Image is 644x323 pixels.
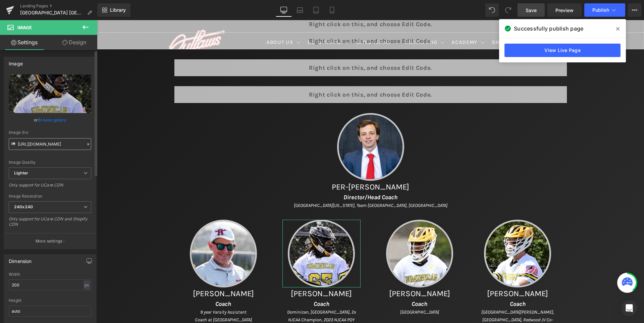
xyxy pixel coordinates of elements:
button: Redo [501,3,515,17]
div: Image [9,57,23,66]
span: Successfully publish page [514,24,583,33]
div: Image Quality [9,160,91,165]
b: Lighter [14,170,28,175]
i: Coach [413,280,429,287]
i: [GEOGRAPHIC_DATA][US_STATE], Team [GEOGRAPHIC_DATA], [GEOGRAPHIC_DATA] [197,182,351,188]
i: Dominican, [GEOGRAPHIC_DATA], 2x NJCAA Champion, 2023 NJCAA POY [190,289,259,302]
a: Mobile [324,3,340,17]
button: Publish [584,3,625,17]
div: or [9,116,91,123]
span: [GEOGRAPHIC_DATA] [GEOGRAPHIC_DATA] [20,10,85,15]
h1: Per-[PERSON_NAME] [88,161,460,173]
a: Browse gallery [38,114,66,126]
div: Image Resolution [9,194,91,199]
a: Preview [547,3,582,17]
a: Design [50,35,99,50]
span: Publish [592,7,609,13]
span: Image [17,25,32,30]
input: auto [9,306,91,317]
a: Laptop [292,3,308,17]
a: View Live Page [504,44,621,57]
input: Link [9,138,91,150]
button: More [628,3,641,17]
i: Director/Head Coach [247,173,301,181]
div: Only support for UCare CDN [9,182,91,192]
b: 240x240 [14,204,33,209]
h1: [PERSON_NAME] [284,267,362,279]
div: Image Src [9,130,91,135]
div: Dimension [9,255,32,264]
p: More settings [36,238,62,244]
div: Only support for UCare CDN and Shopify CDN [9,216,91,231]
i: [GEOGRAPHIC_DATA] [303,289,342,295]
button: More settings [4,233,96,249]
span: Save [526,7,537,14]
i: Coach [217,280,232,287]
div: px [84,280,90,289]
div: Height [9,298,91,303]
h1: [PERSON_NAME] [88,267,166,279]
input: auto [9,279,91,290]
i: Coach [315,280,330,287]
button: Undo [485,3,499,17]
div: Width [9,272,91,277]
i: 9 year Varsity Assistant Coach at [GEOGRAPHIC_DATA] [98,289,155,302]
i: Coach [118,280,134,287]
a: New Library [97,3,130,17]
div: Open Intercom Messenger [621,300,637,316]
i: [GEOGRAPHIC_DATA][PERSON_NAME], [GEOGRAPHIC_DATA], Redwood JV Co-head Coach [384,289,457,310]
h1: [PERSON_NAME] [382,267,460,279]
span: Library [110,7,126,13]
a: Desktop [276,3,292,17]
a: Tablet [308,3,324,17]
a: Landing Pages [20,3,97,9]
h1: [PERSON_NAME] [185,267,264,279]
span: Preview [555,7,574,14]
